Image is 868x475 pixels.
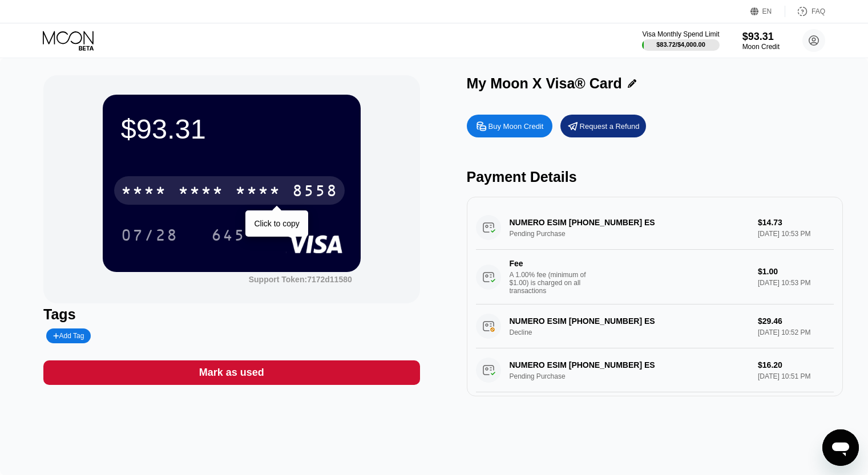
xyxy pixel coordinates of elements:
[203,221,254,249] div: 645
[249,275,352,284] div: Support Token: 7172d11580
[742,31,780,43] div: $93.31
[510,271,595,295] div: A 1.00% fee (minimum of $1.00) is charged on all transactions
[249,275,352,284] div: Support Token:7172d11580
[642,30,719,38] div: Visa Monthly Spend Limit
[742,43,780,51] div: Moon Credit
[43,360,419,385] div: Mark as used
[476,250,834,305] div: FeeA 1.00% fee (minimum of $1.00) is charged on all transactions$1.00[DATE] 10:53 PM
[758,279,834,287] div: [DATE] 10:53 PM
[822,429,859,466] iframe: Button to launch messaging window
[812,7,825,15] div: FAQ
[199,366,264,379] div: Mark as used
[476,392,834,447] div: FeeA 1.00% fee (minimum of $1.00) is charged on all transactions$1.00[DATE] 10:51 PM
[510,259,590,268] div: Fee
[742,31,780,51] div: $93.31Moon Credit
[211,228,245,246] div: 645
[43,306,419,323] div: Tags
[750,6,785,17] div: EN
[560,115,646,137] div: Request a Refund
[121,113,342,145] div: $93.31
[580,121,640,131] div: Request a Refund
[488,121,544,131] div: Buy Moon Credit
[46,328,91,343] div: Add Tag
[254,219,299,228] div: Click to copy
[53,332,84,340] div: Add Tag
[785,6,825,17] div: FAQ
[467,115,552,137] div: Buy Moon Credit
[656,41,705,48] div: $83.72 / $4,000.00
[467,75,622,92] div: My Moon X Visa® Card
[758,267,834,276] div: $1.00
[467,169,843,185] div: Payment Details
[112,221,187,249] div: 07/28
[121,228,178,246] div: 07/28
[292,183,338,201] div: 8558
[762,7,772,15] div: EN
[642,30,719,51] div: Visa Monthly Spend Limit$83.72/$4,000.00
